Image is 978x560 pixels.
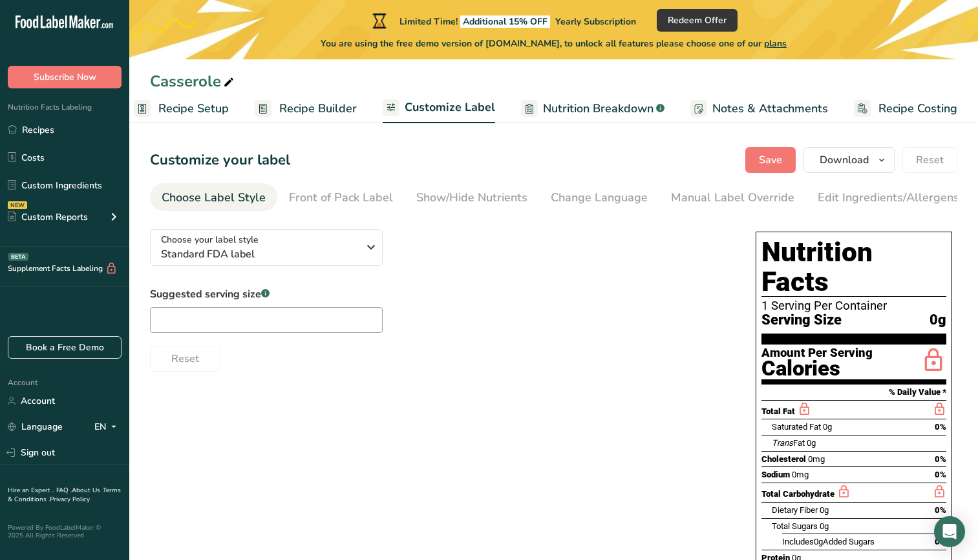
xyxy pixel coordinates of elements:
span: 0g [814,537,823,546]
span: Reset [916,152,944,168]
span: 0% [935,422,946,432]
span: 0mg [792,470,809,479]
span: Nutrition Breakdown [543,100,654,117]
span: Reset [171,351,199,366]
span: Standard FDA label [161,246,358,262]
span: 0% [935,454,946,464]
label: Suggested serving size [150,286,383,302]
span: Recipe Builder [279,100,357,117]
span: Total Sugars [772,521,818,531]
span: Dietary Fiber [772,505,818,515]
span: plans [764,37,787,50]
div: Casserole [150,70,237,93]
h1: Nutrition Facts [761,237,946,297]
span: Cholesterol [761,454,806,464]
span: Download [820,152,869,168]
span: Notes & Attachments [712,100,828,117]
a: Privacy Policy [50,495,90,504]
span: Fat [772,438,805,448]
a: About Us . [72,486,103,495]
a: Customize Label [383,93,495,124]
a: Notes & Attachments [690,94,828,123]
span: You are using the free demo version of [DOMAIN_NAME], to unlock all features please choose one of... [321,37,787,50]
span: Recipe Costing [878,100,957,117]
span: Total Fat [761,406,795,416]
a: Recipe Setup [134,94,229,123]
div: Manual Label Override [671,189,794,206]
div: BETA [8,253,28,261]
a: Recipe Builder [255,94,357,123]
div: Custom Reports [8,210,88,224]
button: Reset [902,147,957,173]
div: EN [94,419,122,435]
span: Yearly Subscription [555,15,636,28]
a: Book a Free Demo [8,336,122,359]
span: 0mg [808,454,825,464]
span: Additional 15% OFF [460,15,550,28]
span: Customize Label [405,99,495,116]
a: Language [8,415,63,438]
button: Subscribe Now [8,66,122,88]
span: Serving Size [761,312,842,328]
a: Hire an Expert . [8,486,54,495]
span: 0% [935,470,946,479]
span: Subscribe Now [34,70,96,84]
span: Saturated Fat [772,422,821,432]
button: Redeem Offer [657,9,738,32]
div: Amount Per Serving [761,347,873,359]
span: Save [759,152,782,168]
div: NEW [8,201,27,209]
button: Reset [150,346,220,372]
a: Nutrition Breakdown [521,94,664,123]
span: Sodium [761,470,790,479]
span: Redeem Offer [668,14,727,27]
span: 0g [823,422,832,432]
span: Total Carbohydrate [761,489,834,499]
i: Trans [772,438,793,448]
span: 0g [820,505,829,515]
button: Choose your label style Standard FDA label [150,229,383,266]
span: 0g [820,521,829,531]
span: 0g [930,312,946,328]
div: Calories [761,359,873,378]
a: Terms & Conditions . [8,486,121,504]
section: % Daily Value * [761,385,946,400]
span: 0% [935,505,946,515]
h1: Customize your label [150,150,290,171]
span: Includes Added Sugars [782,537,875,546]
a: Recipe Costing [854,94,957,123]
div: 1 Serving Per Container [761,299,946,312]
a: FAQ . [56,486,72,495]
div: Open Intercom Messenger [934,516,965,547]
div: Choose Label Style [162,189,266,206]
div: Front of Pack Label [289,189,393,206]
div: Powered By FoodLabelMaker © 2025 All Rights Reserved [8,524,122,539]
span: 0g [807,438,816,448]
div: Change Language [551,189,648,206]
span: Choose your label style [161,233,259,246]
div: Show/Hide Nutrients [416,189,527,206]
div: Limited Time! [370,13,636,28]
button: Save [745,147,796,173]
span: Recipe Setup [158,100,229,117]
button: Download [803,147,895,173]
